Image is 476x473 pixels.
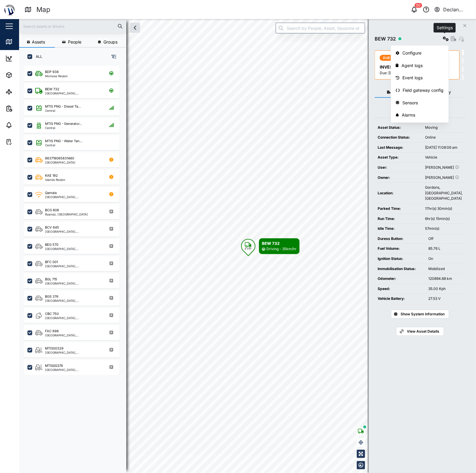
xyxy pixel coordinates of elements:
[45,75,68,77] div: Momase Region
[23,22,123,31] input: Search assets or drivers
[45,126,82,129] div: Central
[425,185,463,201] div: Gordons, [GEOGRAPHIC_DATA], [GEOGRAPHIC_DATA]
[245,248,252,250] div: S 179°
[378,276,422,282] div: Odometer:
[402,112,444,118] div: Alarms
[425,155,463,160] div: Vehicle
[378,226,419,232] div: Idle Time:
[45,346,63,351] div: MTIS00329
[378,190,419,196] div: Location:
[425,145,463,151] div: [DATE] 11:08:06 am
[45,277,57,282] div: BGL 715
[45,225,59,230] div: BCV 645
[45,190,57,196] div: Qamala
[378,266,422,272] div: Immobilisation Status:
[15,72,34,78] div: Assets
[415,3,422,8] div: 50
[425,125,463,131] div: Moving
[378,155,419,160] div: Asset Type:
[15,122,34,128] div: Alarms
[425,175,463,181] div: [PERSON_NAME]
[45,230,102,233] div: [GEOGRAPHIC_DATA], [GEOGRAPHIC_DATA]
[45,144,82,147] div: Central
[45,69,59,75] div: BDP 938
[45,104,81,109] div: MTIS PNG - Diesel Ta...
[378,216,419,222] div: Run Time:
[45,242,58,247] div: BEG 570
[391,310,449,319] button: Show System Information
[45,109,81,112] div: Central
[15,105,36,112] div: Reports
[68,40,82,44] span: People
[380,70,456,76] div: Due: [DATE] 6:40 PM
[45,92,102,95] div: [GEOGRAPHIC_DATA], [GEOGRAPHIC_DATA]
[428,296,463,302] div: 27.53 V
[45,299,102,302] div: [GEOGRAPHIC_DATA], [GEOGRAPHIC_DATA]
[45,282,102,285] div: [GEOGRAPHIC_DATA], [GEOGRAPHIC_DATA]
[45,368,102,371] div: [GEOGRAPHIC_DATA], [GEOGRAPHIC_DATA]
[443,6,471,13] div: Declan Testing
[378,286,422,292] div: Speed:
[45,311,59,317] div: CBC 750
[45,161,75,164] div: [GEOGRAPHIC_DATA]
[402,100,444,106] div: Sensors
[45,87,59,92] div: BEW 732
[401,310,445,318] span: Show System Information
[402,75,444,81] div: Event logs
[45,121,82,126] div: MTIS PNG - Generator...
[378,125,419,131] div: Asset Status:
[383,55,390,61] span: DUE
[403,87,444,94] div: Field gateway config
[45,247,102,250] div: [GEOGRAPHIC_DATA], [GEOGRAPHIC_DATA]
[380,64,456,70] div: INVESTIGATION
[45,156,74,161] div: 863719065831480
[378,236,422,242] div: Duress Button:
[36,4,50,15] div: Map
[407,327,440,336] span: View Asset Details
[45,139,82,144] div: MTIS PNG - Water Tan...
[378,256,422,262] div: Ignition Status:
[15,38,29,45] div: Map
[45,363,63,368] div: MTIS00374
[45,196,102,198] div: [GEOGRAPHIC_DATA], [GEOGRAPHIC_DATA]
[375,35,396,43] div: BEW 732
[15,89,30,95] div: Sites
[378,175,419,181] div: Owner:
[45,173,58,178] div: KAE 192
[428,276,463,282] div: 120894.68 km
[425,206,463,212] div: 17hr(s) 30min(s)
[425,165,463,170] div: [PERSON_NAME]
[378,296,422,302] div: Vehicle Battery:
[428,246,463,252] div: 85.76 L
[428,286,463,292] div: 35.00 Kph
[45,317,102,320] div: [GEOGRAPHIC_DATA], [GEOGRAPHIC_DATA]
[428,236,463,242] div: Off
[32,54,42,59] label: ALL
[402,50,444,56] div: Configure
[45,208,59,213] div: BCG 808
[378,165,419,170] div: User:
[45,260,58,265] div: BFC 001
[3,3,16,16] img: Main Logo
[45,294,58,299] div: BGS 376
[32,40,45,44] span: Assets
[241,238,300,254] div: Map marker
[401,62,444,69] div: Agent logs
[103,40,117,44] span: Groups
[45,213,88,216] div: Ruango, [GEOGRAPHIC_DATA]
[45,178,65,181] div: Islands Region
[45,334,102,337] div: [GEOGRAPHIC_DATA], [GEOGRAPHIC_DATA]
[45,329,59,334] div: FAC 698
[425,226,463,232] div: 57min(s)
[378,206,419,212] div: Parked Time:
[266,246,297,252] div: Driving - 35km/hr
[434,5,471,14] button: Declan Testing
[378,246,422,252] div: Fuel Volume:
[396,327,444,336] a: View Asset Details
[15,55,42,62] div: Dashboard
[45,351,102,354] div: [GEOGRAPHIC_DATA], [GEOGRAPHIC_DATA]
[428,256,463,262] div: On
[45,265,102,268] div: [GEOGRAPHIC_DATA], [GEOGRAPHIC_DATA]
[15,139,32,145] div: Tasks
[24,64,126,469] div: grid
